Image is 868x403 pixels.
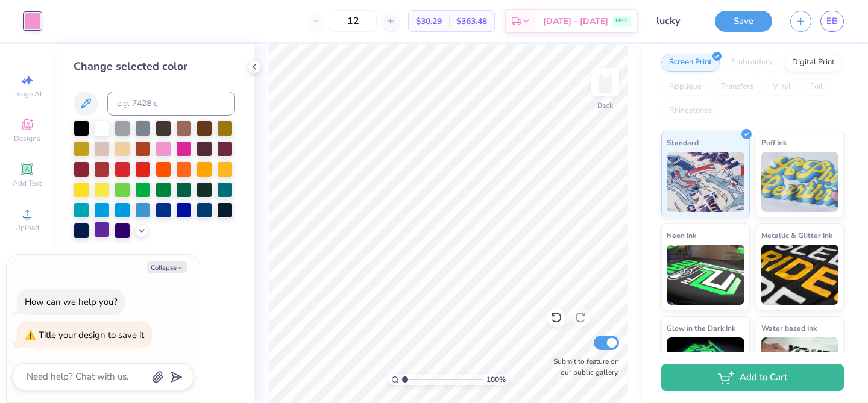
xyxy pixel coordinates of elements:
img: Glow in the Dark Ink [667,337,744,398]
span: Designs [14,134,40,143]
span: Standard [667,136,699,149]
span: Water based Ink [761,322,817,334]
input: Untitled Design [647,9,706,33]
a: EB [820,11,844,32]
div: Rhinestones [661,102,720,120]
span: Neon Ink [667,229,696,242]
label: Submit to feature on our public gallery. [547,356,619,378]
input: e.g. 7428 c [107,92,235,116]
img: Puff Ink [761,152,839,212]
img: Back [593,70,617,94]
span: 100 % [486,374,506,385]
div: Change selected color [74,58,235,75]
img: Water based Ink [761,337,839,398]
span: Puff Ink [761,136,787,149]
div: Title your design to save it [39,329,144,341]
span: Upload [15,223,39,233]
span: Add Text [13,178,42,188]
span: $363.48 [456,15,487,28]
div: Screen Print [661,54,720,72]
span: EB [826,14,838,28]
img: Metallic & Glitter Ink [761,245,839,305]
div: How can we help you? [25,296,118,308]
div: Digital Print [784,54,843,72]
div: Foil [802,78,831,96]
button: Collapse [147,261,187,273]
span: [DATE] - [DATE] [543,15,608,28]
div: Vinyl [765,78,799,96]
span: FREE [615,17,628,25]
span: $30.29 [416,15,442,28]
button: Save [715,11,772,32]
span: Metallic & Glitter Ink [761,229,832,242]
img: Neon Ink [667,245,744,305]
span: Glow in the Dark Ink [667,322,735,334]
button: Add to Cart [661,364,844,391]
div: Back [597,100,613,111]
div: Transfers [713,78,761,96]
div: Embroidery [723,54,781,72]
input: – – [330,10,377,32]
img: Standard [667,152,744,212]
span: Image AI [13,89,42,99]
div: Applique [661,78,709,96]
